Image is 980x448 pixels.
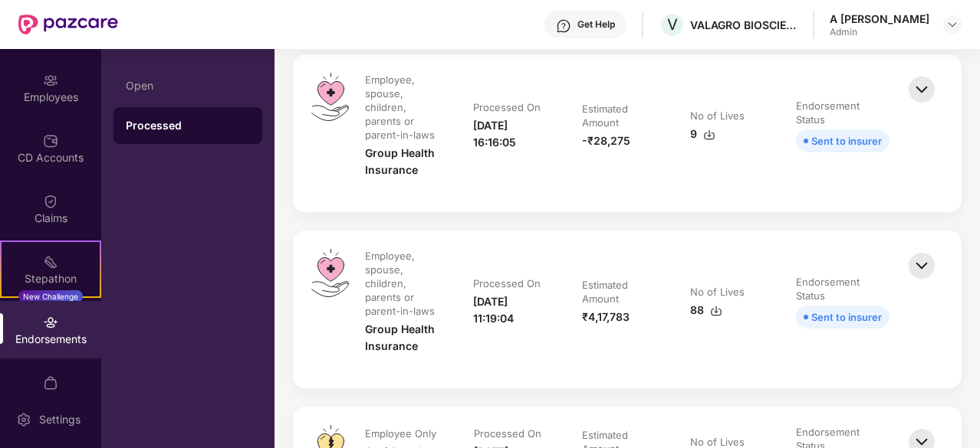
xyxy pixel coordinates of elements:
[905,73,939,106] img: svg+xml;base64,PHN2ZyBpZD0iQmFjay0zMngzMiIgeG1sbnM9Imh0dHA6Ly93d3cudzMub3JnLzIwMDAvc3ZnIiB3aWR0aD...
[18,15,118,34] img: New Pazcare Logo
[946,18,959,31] img: svg+xml;base64,PHN2ZyBpZD0iRHJvcGRvd24tMzJ4MzIiIHhtbG5zPSJodHRwOi8vd3d3LnczLm9yZy8yMDAwL3N2ZyIgd2...
[905,249,939,283] img: svg+xml;base64,PHN2ZyBpZD0iQmFjay0zMngzMiIgeG1sbnM9Imh0dHA6Ly93d3cudzMub3JnLzIwMDAvc3ZnIiB3aWR0aD...
[690,109,745,123] div: No of Lives
[365,145,442,178] div: Group Health Insurance
[473,293,551,327] div: [DATE] 11:19:04
[582,132,630,149] div: -₹28,275
[2,271,100,286] div: Stepathon
[43,73,58,88] img: svg+xml;base64,PHN2ZyBpZD0iRW1wbG95ZWVzIiB4bWxucz0iaHR0cDovL3d3dy53My5vcmcvMjAwMC9zdmciIHdpZHRoPS...
[582,102,656,129] div: Estimated Amount
[556,18,571,34] img: svg+xml;base64,PHN2ZyBpZD0iSGVscC0zMngzMiIgeG1sbnM9Imh0dHA6Ly93d3cudzMub3JnLzIwMDAvc3ZnIiB3aWR0aD...
[311,73,349,121] img: svg+xml;base64,PHN2ZyB4bWxucz0iaHR0cDovL3d3dy53My5vcmcvMjAwMC9zdmciIHdpZHRoPSI0OS4zMiIgaGVpZ2h0PS...
[473,276,541,290] div: Processed On
[582,278,656,306] div: Estimated Amount
[811,132,882,149] div: Sent to insurer
[16,412,31,427] img: svg+xml;base64,PHN2ZyBpZD0iU2V0dGluZy0yMHgyMCIgeG1sbnM9Imh0dHA6Ly93d3cudzMub3JnLzIwMDAvc3ZnIiB3aW...
[365,427,436,440] div: Employee Only
[582,309,630,325] div: ₹4,17,783
[35,412,85,427] div: Settings
[365,321,442,355] div: Group Health Insurance
[690,302,722,319] div: 88
[473,117,551,151] div: [DATE] 16:16:05
[796,275,886,302] div: Endorsement Status
[473,100,541,114] div: Processed On
[690,285,745,299] div: No of Lives
[710,305,722,317] img: svg+xml;base64,PHN2ZyBpZD0iRG93bmxvYWQtMzJ4MzIiIHhtbG5zPSJodHRwOi8vd3d3LnczLm9yZy8yMDAwL3N2ZyIgd2...
[690,18,797,32] div: VALAGRO BIOSCIENCES
[796,99,886,126] div: Endorsement Status
[18,290,83,302] div: New Challenge
[811,309,882,325] div: Sent to insurer
[667,15,678,34] span: V
[43,254,58,270] img: svg+xml;base64,PHN2ZyB4bWxucz0iaHR0cDovL3d3dy53My5vcmcvMjAwMC9zdmciIHdpZHRoPSIyMSIgaGVpZ2h0PSIyMC...
[365,249,439,318] div: Employee, spouse, children, parents or parent-in-laws
[126,118,250,133] div: Processed
[703,129,715,141] img: svg+xml;base64,PHN2ZyBpZD0iRG93bmxvYWQtMzJ4MzIiIHhtbG5zPSJodHRwOi8vd3d3LnczLm9yZy8yMDAwL3N2ZyIgd2...
[43,133,58,149] img: svg+xml;base64,PHN2ZyBpZD0iQ0RfQWNjb3VudHMiIGRhdGEtbmFtZT0iQ0QgQWNjb3VudHMiIHhtbG5zPSJodHRwOi8vd3...
[43,194,58,209] img: svg+xml;base64,PHN2ZyBpZD0iQ2xhaW0iIHhtbG5zPSJodHRwOi8vd3d3LnczLm9yZy8yMDAwL3N2ZyIgd2lkdGg9IjIwIi...
[126,80,250,92] div: Open
[690,126,715,142] div: 9
[43,375,58,391] img: svg+xml;base64,PHN2ZyBpZD0iTXlfT3JkZXJzIiBkYXRhLW5hbWU9Ik15IE9yZGVycyIgeG1sbnM9Imh0dHA6Ly93d3cudz...
[43,315,58,330] img: svg+xml;base64,PHN2ZyBpZD0iRW5kb3JzZW1lbnRzIiB4bWxucz0iaHR0cDovL3d3dy53My5vcmcvMjAwMC9zdmciIHdpZH...
[830,26,929,38] div: Admin
[474,427,541,440] div: Processed On
[830,11,929,26] div: A [PERSON_NAME]
[365,73,439,142] div: Employee, spouse, children, parents or parent-in-laws
[577,18,615,31] div: Get Help
[311,249,349,297] img: svg+xml;base64,PHN2ZyB4bWxucz0iaHR0cDovL3d3dy53My5vcmcvMjAwMC9zdmciIHdpZHRoPSI0OS4zMiIgaGVpZ2h0PS...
